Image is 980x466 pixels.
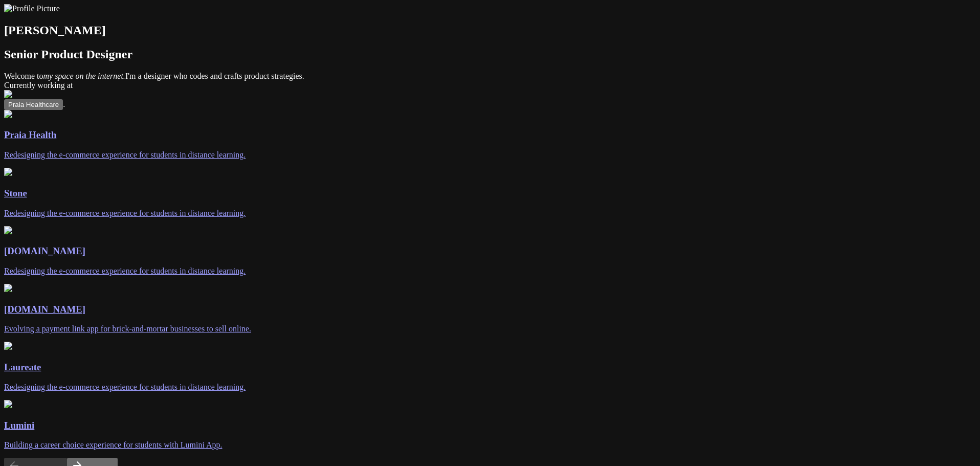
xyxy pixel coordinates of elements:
[4,168,12,176] img: Laureate-Home-p-1080.png
[4,362,976,373] h3: Laureate
[4,48,976,61] h2: Senior Product Designer
[4,400,12,408] img: Thumbnail.png
[4,324,976,334] p: Evolving a payment link app for brick-and-mortar businesses to sell online.
[4,246,976,257] h3: [DOMAIN_NAME]
[4,150,976,160] p: Redesigning the e-commerce experience for students in distance learning.
[4,72,976,108] span: Welcome to I'm a designer who codes and crafts product strategies. Currently working at .
[4,304,976,315] h3: [DOMAIN_NAME]
[4,226,12,234] img: Laureate-Home-p-1080.png
[4,100,63,108] a: Praia Healthcare
[4,226,976,276] a: [DOMAIN_NAME]Redesigning the e-commerce experience for students in distance learning.
[4,110,12,118] img: Laureate-Home-p-1080.png
[4,400,976,450] a: LuminiBuilding a career choice experience for students with Lumini App.
[4,4,60,13] img: Profile Picture
[4,440,976,450] p: Building a career choice experience for students with Lumini App.
[4,24,976,37] h1: [PERSON_NAME]
[4,90,57,99] img: hidden image
[4,188,976,199] h3: Stone
[4,284,976,334] a: [DOMAIN_NAME]Evolving a payment link app for brick-and-mortar businesses to sell online.
[4,129,976,141] h3: Praia Health
[4,209,976,218] p: Redesigning the e-commerce experience for students in distance learning.
[4,420,976,431] h3: Lumini
[4,99,63,110] button: Praia Healthcare
[4,284,12,292] img: linkme_home.png
[4,342,976,391] a: LaureateRedesigning the e-commerce experience for students in distance learning.
[4,168,976,217] a: StoneRedesigning the e-commerce experience for students in distance learning.
[4,383,976,392] p: Redesigning the e-commerce experience for students in distance learning.
[4,342,12,350] img: Laureate-Home-p-1080.png
[4,110,976,160] a: Praia HealthRedesigning the e-commerce experience for students in distance learning.
[43,72,125,80] em: my space on the internet.
[4,267,976,276] p: Redesigning the e-commerce experience for students in distance learning.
